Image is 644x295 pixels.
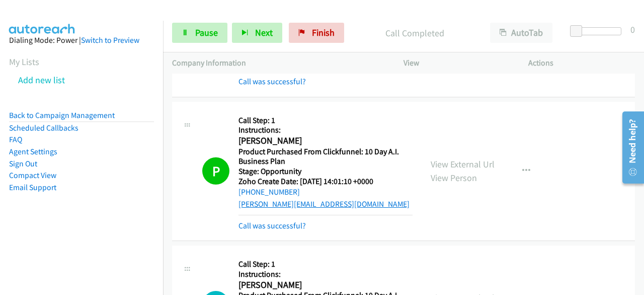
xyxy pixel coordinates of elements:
h5: Call Step: 1 [238,259,413,269]
a: Add new list [18,74,65,86]
p: View [404,57,510,69]
div: Delay between calls (in seconds) [575,27,621,35]
h5: Zoho Create Date: [DATE] 14:01:10 +0000 [238,176,413,187]
div: 0 [630,23,635,36]
h5: Call Step: 1 [238,115,413,126]
span: Next [255,27,273,38]
a: Compact View [9,170,56,180]
a: Finish [289,23,344,43]
a: Scheduled Callbacks [9,123,78,133]
a: [PERSON_NAME][EMAIL_ADDRESS][DOMAIN_NAME] [238,199,410,209]
a: Pause [172,23,227,43]
h5: Instructions: [238,269,413,279]
h5: Stage: Opportunity [238,166,413,176]
p: Actions [528,57,635,69]
a: Sign Out [9,159,37,168]
h2: [PERSON_NAME] [238,279,409,291]
button: AutoTab [490,23,552,43]
a: View Person [431,172,477,184]
a: View External Url [431,158,495,170]
h5: Instructions: [238,125,413,135]
a: My Lists [9,56,39,68]
span: Finish [312,27,335,38]
a: Switch to Preview [81,35,139,45]
div: Dialing Mode: Power | [9,34,154,46]
a: Call was successful? [238,221,306,230]
a: Email Support [9,183,56,192]
span: Pause [195,27,218,38]
p: Company Information [172,57,385,69]
a: [PHONE_NUMBER] [238,187,300,197]
h2: [PERSON_NAME] [238,135,409,147]
a: Call was successful? [238,77,306,86]
button: Next [232,23,282,43]
a: FAQ [9,135,22,144]
p: Call Completed [358,26,472,40]
a: Agent Settings [9,147,57,156]
iframe: Resource Center [615,107,644,188]
h1: P [202,157,229,185]
a: Back to Campaign Management [9,110,115,120]
h5: Product Purchased From Clickfunnel: 10 Day A.I. Business Plan [238,147,413,166]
